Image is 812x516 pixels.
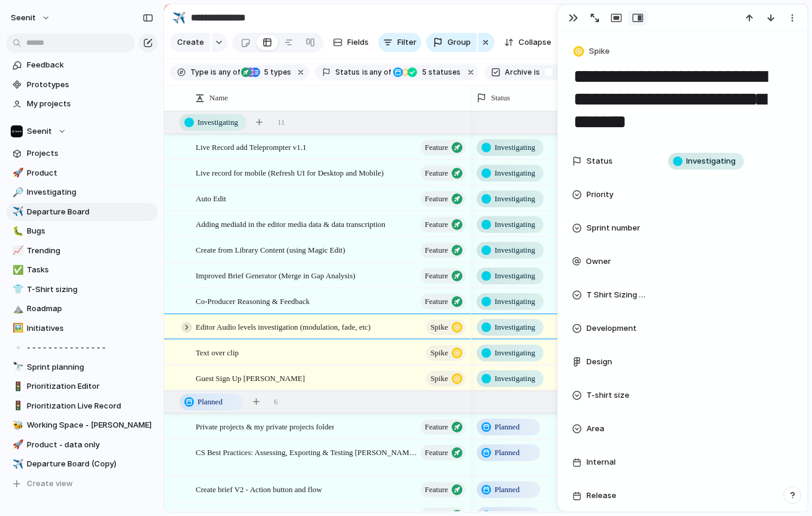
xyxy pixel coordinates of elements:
[495,244,535,256] span: Investigating
[13,302,21,316] div: ⛰️
[6,281,158,299] a: 👕T-Shirt sizing
[586,423,604,435] span: Area
[6,122,158,140] button: Seenit
[421,482,465,497] button: Feature
[277,116,285,128] span: 11
[13,225,21,238] div: 🐛
[495,270,535,282] span: Investigating
[6,397,158,415] a: 🚦Prioritization Live Record
[586,456,616,468] span: Internal
[27,322,153,334] span: Initiatives
[421,191,465,207] button: Feature
[11,303,23,315] button: ⛰️
[27,59,153,71] span: Feedback
[27,284,153,296] span: T-Shirt sizing
[13,186,21,199] div: 🔎
[6,475,158,493] button: Create view
[13,341,21,355] div: ▫️
[586,389,629,401] span: T-shirt size
[196,217,385,231] span: Adding mediaId in the editor media data & data transcription
[430,345,448,361] span: Spike
[425,481,448,498] span: Feature
[196,419,334,433] span: Private projects & my private projects folder
[495,321,535,333] span: Investigating
[27,458,153,470] span: Departure Board (Copy)
[425,444,448,461] span: Feature
[360,66,394,79] button: isany of
[6,145,158,162] a: Projects
[27,125,52,137] span: Seenit
[5,8,57,27] button: Seenit
[196,345,239,359] span: Text over clip
[425,242,448,259] span: Feature
[6,436,158,454] a: 🚀Product - data only
[335,67,360,78] span: Status
[6,320,158,337] a: 🖼️Initiatives
[27,79,153,91] span: Prototypes
[6,416,158,434] div: 🐝Working Space - [PERSON_NAME]
[197,116,238,128] span: Investigating
[169,8,189,27] button: ✈️
[27,264,153,276] span: Tasks
[13,438,21,451] div: 🚀
[11,400,23,412] button: 🚦
[11,245,23,257] button: 📈
[209,92,228,104] span: Name
[586,222,640,234] span: Sprint number
[6,56,158,74] a: Feedback
[11,12,36,24] span: Seenit
[27,380,153,392] span: Prioritization Editor
[6,183,158,201] div: 🔎Investigating
[27,478,73,490] span: Create view
[170,33,210,52] button: Create
[260,67,270,76] span: 5
[190,67,208,78] span: Type
[196,320,371,333] span: Editor Audio levels investigation (modulation, fade, etc)
[196,191,226,205] span: Auto Edit
[397,36,416,48] span: Filter
[13,360,21,374] div: 🔭
[13,244,21,257] div: 📈
[426,320,465,335] button: Spike
[534,67,540,78] span: is
[532,66,542,79] button: is
[421,165,465,181] button: Feature
[27,186,153,198] span: Investigating
[13,321,21,335] div: 🖼️
[426,371,465,386] button: Spike
[27,303,153,315] span: Roadmap
[392,66,463,79] button: 5 statuses
[11,361,23,373] button: 🔭
[13,263,21,277] div: ✅
[347,36,369,48] span: Fields
[586,155,613,167] span: Status
[586,256,611,268] span: Owner
[378,33,421,52] button: Filter
[6,261,158,279] div: ✅Tasks
[6,300,158,318] div: ⛰️Roadmap
[6,164,158,182] a: 🚀Product
[6,339,158,357] div: ▫️- - - - - - - - - - - - - - -
[495,193,535,205] span: Investigating
[11,380,23,392] button: 🚦
[27,439,153,451] span: Product - data only
[447,36,471,48] span: Group
[211,67,217,78] span: is
[27,245,153,257] span: Trending
[430,319,448,336] span: Spike
[495,373,535,385] span: Investigating
[177,36,204,48] span: Create
[13,419,21,432] div: 🐝
[421,140,465,155] button: Feature
[495,219,535,231] span: Investigating
[495,484,520,496] span: Planned
[425,293,448,310] span: Feature
[6,95,158,113] a: My projects
[6,377,158,395] a: 🚦Prioritization Editor
[6,222,158,240] div: 🐛Bugs
[197,396,223,408] span: Planned
[13,399,21,413] div: 🚦
[418,67,428,76] span: 5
